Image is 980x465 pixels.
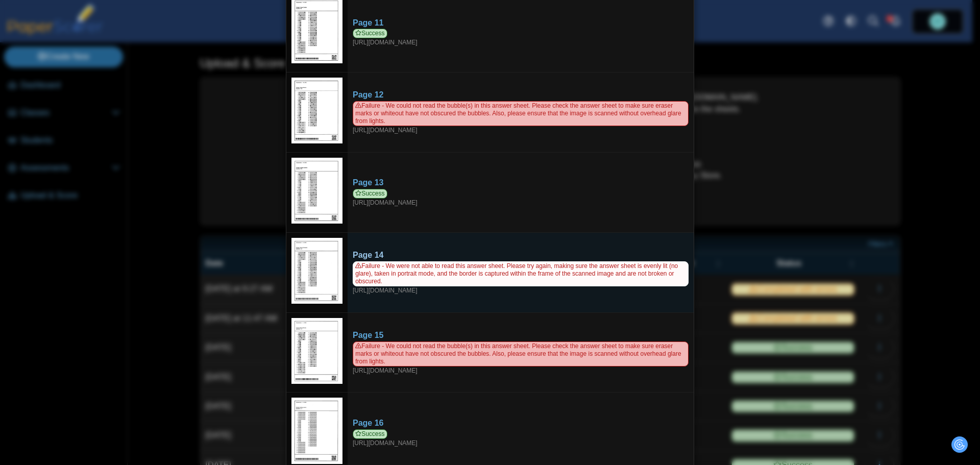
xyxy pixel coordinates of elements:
span: Failure - We could not read the bubble(s) in this answer sheet. Please check the answer sheet to ... [353,341,689,366]
div: Page 11 [353,17,689,29]
span: Failure - We could not read the bubble(s) in this answer sheet. Please check the answer sheet to ... [353,101,689,126]
span: Success [353,189,387,199]
div: Page 14 [353,250,689,261]
div: Page 12 [353,89,689,101]
img: 3165831_SEPTEMBER_27_2025T13_27_49_266000000.jpeg [291,158,342,224]
div: [URL][DOMAIN_NAME] [353,341,689,375]
span: Success [353,29,387,38]
img: bu_557_Ji3fY17ytFaJfrGc_2025-09-27_13-27-01.pdf_pg_14.jpg [291,238,342,304]
div: Page 13 [353,177,689,188]
img: 3165833_SEPTEMBER_27_2025T13_27_28_730000000.jpeg [291,398,342,464]
div: [URL][DOMAIN_NAME] [353,261,689,295]
span: Success [353,429,387,439]
span: Failure - We were not able to read this answer sheet. Please try again, making sure the answer sh... [353,261,689,286]
img: web_0H4u0uaSkMlnJeTRlxgV68XjOUudlRhRkouK6y5T_SEPTEMBER_27_2025T13_27_35_956000000.jpg [291,78,342,143]
a: Page 15 Failure - We could not read the bubble(s) in this answer sheet. Please check the answer s... [348,325,694,380]
a: Page 13 Success [URL][DOMAIN_NAME] [348,172,694,212]
a: Page 11 Success [URL][DOMAIN_NAME] [348,12,694,52]
div: [URL][DOMAIN_NAME] [353,29,689,47]
div: [URL][DOMAIN_NAME] [353,429,689,448]
div: [URL][DOMAIN_NAME] [353,101,689,135]
div: [URL][DOMAIN_NAME] [353,189,689,207]
div: Page 15 [353,330,689,341]
div: Page 16 [353,418,689,429]
a: Page 16 Success [URL][DOMAIN_NAME] [348,412,694,452]
a: Page 14 Failure - We were not able to read this answer sheet. Please try again, making sure the a... [348,244,694,300]
img: web_0H4u0uaSkMlnJeTRlxgV68XjOUudlRhRkouK6y5T_SEPTEMBER_27_2025T13_27_51_588000000.jpg [291,318,342,384]
a: Page 12 Failure - We could not read the bubble(s) in this answer sheet. Please check the answer s... [348,84,694,140]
